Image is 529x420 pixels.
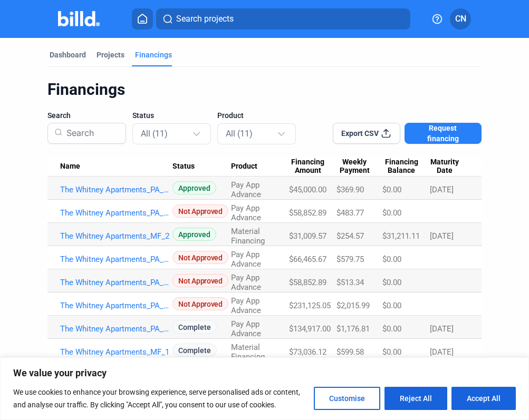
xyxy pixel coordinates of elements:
div: Maturity Date [430,158,468,175]
span: Financing Balance [382,158,420,175]
span: $0.00 [382,301,401,310]
div: Name [60,162,172,171]
a: The Whitney Apartments_PA_MAY [60,255,172,264]
span: $0.00 [382,324,401,334]
span: Not Approved [172,251,228,264]
span: $73,036.12 [289,347,326,357]
span: Name [60,162,80,171]
a: The Whitney Apartments_MF_1 [60,347,172,357]
span: $369.90 [336,185,364,194]
a: The Whitney Apartments_MF_2 [60,231,172,241]
mat-select-trigger: All (11) [226,129,253,139]
span: Search [47,110,71,121]
span: Not Approved [172,274,228,287]
input: Search [62,120,119,147]
span: Status [172,162,195,171]
span: Material Financing [231,227,265,246]
span: $0.00 [382,185,401,194]
button: Reject All [384,387,447,410]
span: $0.00 [382,278,401,287]
div: Product [231,162,289,171]
span: $58,852.89 [289,278,326,287]
span: Pay App Advance [231,180,261,199]
span: [DATE] [430,324,454,334]
div: Dashboard [50,50,86,60]
a: The Whitney Apartments_PA_FEB [60,324,172,334]
span: Pay App Advance [231,273,261,292]
div: Financings [47,80,482,100]
span: $31,009.57 [289,231,326,241]
span: $58,852.89 [289,208,326,218]
span: Weekly Payment [336,158,373,175]
span: [DATE] [430,347,454,357]
p: We value your privacy [13,367,516,379]
span: $579.75 [336,255,364,264]
mat-select-trigger: All (11) [141,129,168,139]
p: We use cookies to enhance your browsing experience, serve personalised ads or content, and analys... [13,386,306,411]
div: Financing Amount [289,158,336,175]
button: Customise [314,387,380,410]
span: [DATE] [430,185,454,194]
span: $134,917.00 [289,324,331,334]
span: Pay App Advance [231,250,261,269]
div: Financings [135,50,172,60]
span: Export CSV [341,128,379,139]
a: The Whitney Apartments_PA_APR_2 [60,208,172,218]
span: Pay App Advance [231,203,261,222]
button: CN [450,8,471,30]
span: $0.00 [382,347,401,357]
span: $599.58 [336,347,364,357]
span: $0.00 [382,255,401,264]
span: $2,015.99 [336,301,370,310]
button: Search projects [156,8,410,30]
span: $45,000.00 [289,185,326,194]
button: Export CSV [333,123,400,144]
div: Weekly Payment [336,158,382,175]
span: Approved [172,181,216,194]
span: $0.00 [382,208,401,218]
span: Pay App Advance [231,296,261,315]
a: The Whitney Apartments_PA_MAY_2 [60,185,172,194]
span: Product [231,162,257,171]
span: $1,176.81 [336,324,370,334]
span: $231,125.05 [289,301,331,310]
div: Status [172,162,230,171]
div: Projects [97,50,124,60]
span: Product [217,110,244,121]
a: The Whitney Apartments_PA_MAR [60,301,172,310]
span: Search projects [176,13,234,25]
span: [DATE] [430,231,454,241]
span: Financing Amount [289,158,327,175]
span: Maturity Date [430,158,459,175]
span: Complete [172,320,217,334]
span: Not Approved [172,204,228,218]
span: Pay App Advance [231,319,261,338]
span: Not Approved [172,297,228,310]
span: $483.77 [336,208,364,218]
img: Billd Company Logo [58,11,100,26]
span: $31,211.11 [382,231,420,241]
span: Complete [172,344,217,357]
button: Accept All [451,387,516,410]
button: Request financing [405,123,482,144]
span: $513.34 [336,278,364,287]
span: Approved [172,228,216,241]
div: Financing Balance [382,158,430,175]
span: $254.57 [336,231,364,241]
span: CN [455,13,466,25]
span: Material Financing [231,343,265,362]
span: Status [132,110,154,121]
a: The Whitney Apartments_PA_APR [60,278,172,287]
span: $66,465.67 [289,255,326,264]
span: Request financing [412,123,474,144]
